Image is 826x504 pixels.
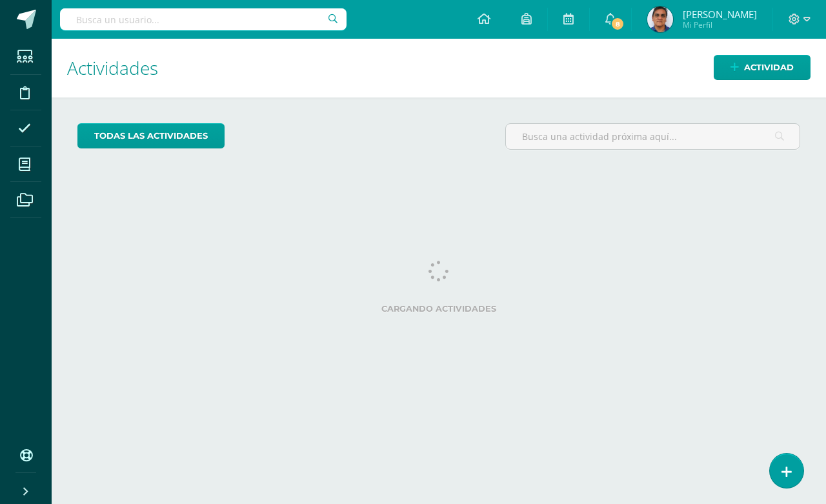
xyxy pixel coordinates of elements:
[683,8,757,21] span: [PERSON_NAME]
[714,55,811,80] a: Actividad
[67,39,811,97] h1: Actividades
[744,55,794,79] span: Actividad
[683,19,757,30] span: Mi Perfil
[647,6,673,32] img: 273b6853e3968a0849ea5b67cbf1d59c.png
[60,8,347,30] input: Busca un usuario...
[77,123,225,148] a: todas las Actividades
[506,124,800,149] input: Busca una actividad próxima aquí...
[77,304,800,314] label: Cargando actividades
[610,17,625,31] span: 8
